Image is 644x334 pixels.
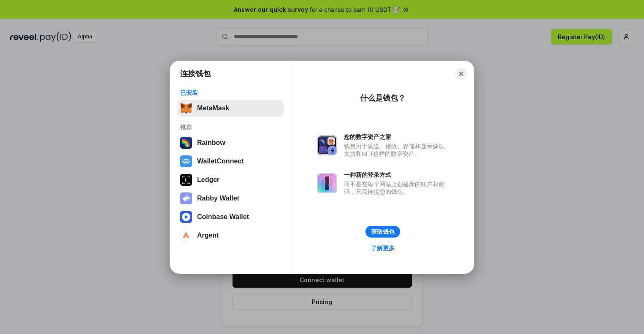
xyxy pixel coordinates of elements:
img: svg+xml,%3Csvg%20fill%3D%22none%22%20height%3D%2233%22%20viewBox%3D%220%200%2035%2033%22%20width%... [180,102,192,114]
a: 了解更多 [366,243,400,254]
button: Rabby Wallet [178,190,284,207]
img: svg+xml,%3Csvg%20xmlns%3D%22http%3A%2F%2Fwww.w3.org%2F2000%2Fsvg%22%20fill%3D%22none%22%20viewBox... [180,192,192,204]
button: WalletConnect [178,153,284,170]
div: WalletConnect [197,158,244,165]
button: 获取钱包 [365,226,400,238]
img: svg+xml,%3Csvg%20xmlns%3D%22http%3A%2F%2Fwww.w3.org%2F2000%2Fsvg%22%20width%3D%2228%22%20height%3... [180,174,192,186]
div: Rabby Wallet [197,195,239,202]
button: MetaMask [178,100,284,117]
div: 推荐 [180,123,281,131]
img: svg+xml,%3Csvg%20width%3D%2228%22%20height%3D%2228%22%20viewBox%3D%220%200%2028%2028%22%20fill%3D... [180,211,192,223]
img: svg+xml,%3Csvg%20xmlns%3D%22http%3A%2F%2Fwww.w3.org%2F2000%2Fsvg%22%20fill%3D%22none%22%20viewBox... [317,135,337,155]
button: Argent [178,227,284,244]
div: 已安装 [180,89,281,96]
div: Rainbow [197,139,225,147]
div: 一种新的登录方式 [344,171,449,179]
button: Coinbase Wallet [178,208,284,225]
div: 了解更多 [371,244,395,252]
div: 而不是在每个网站上创建新的账户和密码，只需连接您的钱包。 [344,180,449,195]
img: svg+xml,%3Csvg%20width%3D%2228%22%20height%3D%2228%22%20viewBox%3D%220%200%2028%2028%22%20fill%3D... [180,230,192,241]
h1: 连接钱包 [180,69,211,79]
div: MetaMask [197,104,229,112]
img: svg+xml,%3Csvg%20width%3D%2228%22%20height%3D%2228%22%20viewBox%3D%220%200%2028%2028%22%20fill%3D... [180,155,192,167]
button: Ledger [178,171,284,188]
div: 您的数字资产之家 [344,133,449,141]
button: Close [455,68,467,80]
button: Rainbow [178,134,284,151]
div: Coinbase Wallet [197,213,249,221]
div: 什么是钱包？ [360,93,406,103]
div: 钱包用于发送、接收、存储和显示像以太坊和NFT这样的数字资产。 [344,142,449,158]
img: svg+xml,%3Csvg%20xmlns%3D%22http%3A%2F%2Fwww.w3.org%2F2000%2Fsvg%22%20fill%3D%22none%22%20viewBox... [317,173,337,193]
img: svg+xml,%3Csvg%20width%3D%22120%22%20height%3D%22120%22%20viewBox%3D%220%200%20120%20120%22%20fil... [180,137,192,149]
div: 获取钱包 [371,228,395,235]
div: Argent [197,232,219,239]
div: Ledger [197,176,219,184]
